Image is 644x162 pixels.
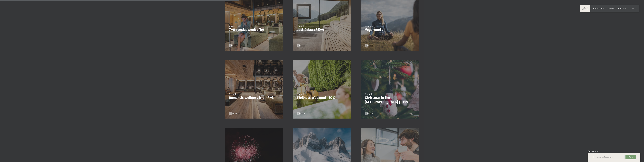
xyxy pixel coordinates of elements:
span: Express request [588,150,599,152]
a: details [229,44,237,47]
span: details [366,112,373,115]
p: Christmas in the [GEOGRAPHIC_DATA] | -15% [365,96,415,104]
span: 3 nights [297,92,305,95]
span: 4 nights [365,92,373,95]
span: 4 nights [229,92,237,95]
span: 7 nights [365,25,373,27]
p: Just Relax // 5=4 [297,28,347,32]
span: More [629,156,633,158]
p: 7=6 special week offer [229,28,279,32]
span: details [298,112,305,115]
span: details [232,112,240,115]
button: More [625,155,636,160]
a: details [297,112,305,115]
a: Gallery [608,7,614,9]
a: details [365,44,373,47]
span: details [366,44,373,47]
span: details [230,44,237,47]
span: details [298,44,305,47]
a: details [297,44,305,47]
a: Premium Spa [593,7,604,9]
a: BOOKING [618,7,626,9]
p: Romantic wellness trip - 4=3 [229,96,279,100]
a: details [229,112,237,115]
span: 5 nights [297,25,305,27]
p: Wellness Weekend -10% [297,96,347,100]
span: 7 nights [229,25,237,27]
p: Yoga weeks [365,28,415,32]
a: details [365,112,373,115]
